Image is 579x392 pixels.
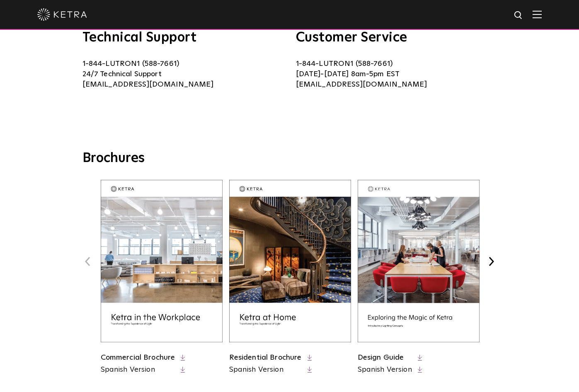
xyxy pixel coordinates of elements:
h3: Brochures [82,150,497,167]
a: Spanish Version [358,365,412,375]
p: 1-844-LUTRON1 (588-7661) [DATE]-[DATE] 8am-5pm EST [EMAIL_ADDRESS][DOMAIN_NAME] [296,59,497,90]
a: Commercial Brochure [101,354,175,361]
button: Previous [82,256,93,267]
img: Hamburger%20Nav.svg [533,10,542,18]
a: [EMAIL_ADDRESS][DOMAIN_NAME] [82,81,213,88]
a: Residential Brochure [229,354,302,361]
a: Spanish Version [229,365,302,375]
h3: Technical Support [82,31,283,44]
img: design_brochure_thumbnail [358,180,480,342]
p: 1-844-LUTRON1 (588-7661) 24/7 Technical Support [82,59,283,90]
img: search icon [514,10,524,21]
h3: Customer Service [296,31,497,44]
img: residential_brochure_thumbnail [229,180,351,342]
img: commercial_brochure_thumbnail [101,180,223,342]
img: ketra-logo-2019-white [37,8,87,21]
a: Spanish Version [101,365,175,375]
a: Design Guide [358,354,404,361]
button: Next [486,256,497,267]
